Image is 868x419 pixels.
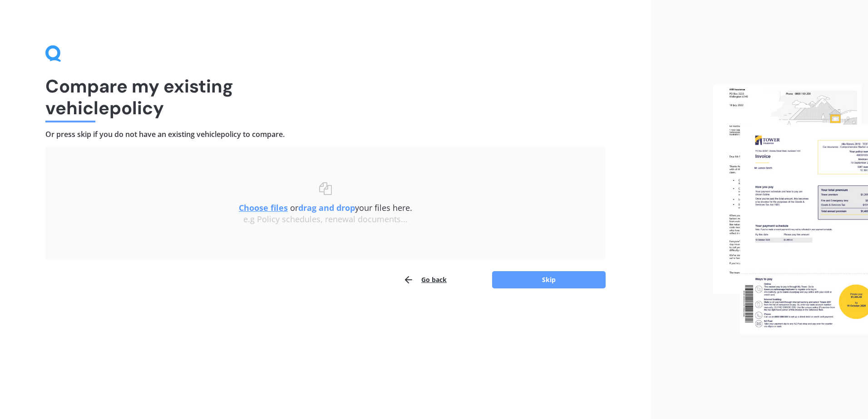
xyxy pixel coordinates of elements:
[239,202,412,213] span: or your files here.
[239,202,288,213] u: Choose files
[64,214,587,224] div: e.g Policy schedules, renewal documents...
[403,271,447,289] button: Go back
[492,271,606,288] button: Skip
[713,85,868,334] img: files.webp
[45,130,606,139] h4: Or press skip if you do not have an existing vehicle policy to compare.
[298,202,355,213] b: drag and drop
[45,75,606,119] h1: Compare my existing vehicle policy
